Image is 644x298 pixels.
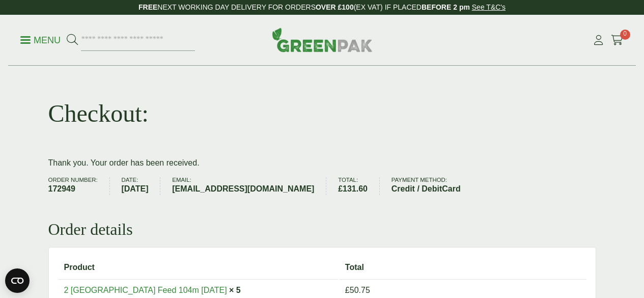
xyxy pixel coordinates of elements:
li: Total: [338,177,380,195]
p: Thank you. Your order has been received. [48,157,596,169]
th: Total [339,257,586,278]
span: £ [345,286,350,294]
li: Order number: [48,177,110,195]
li: Date: [121,177,160,195]
strong: Credit / DebitCard [391,183,461,195]
h1: Checkout: [48,99,149,128]
li: Payment method: [391,177,472,195]
span: £ [338,184,343,193]
strong: OVER £100 [316,3,354,11]
button: Open CMP widget [5,268,30,293]
a: Menu [20,34,61,44]
img: GreenPak Supplies [272,28,373,52]
a: See T&C's [472,3,506,11]
i: My Account [592,35,605,45]
bdi: 50.75 [345,286,370,294]
th: Product [58,257,338,278]
h2: Order details [48,220,596,239]
li: Email: [172,177,326,195]
a: 0 [611,33,624,48]
strong: [DATE] [121,183,148,195]
strong: × 5 [229,286,241,294]
strong: [EMAIL_ADDRESS][DOMAIN_NAME] [172,183,314,195]
bdi: 131.60 [338,184,368,193]
p: Menu [20,34,61,46]
strong: BEFORE 2 pm [422,3,470,11]
a: 2 [GEOGRAPHIC_DATA] Feed 104m [DATE] [64,286,227,294]
span: 0 [620,30,630,40]
i: Cart [611,35,624,45]
strong: FREE [138,3,157,11]
strong: 172949 [48,183,98,195]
